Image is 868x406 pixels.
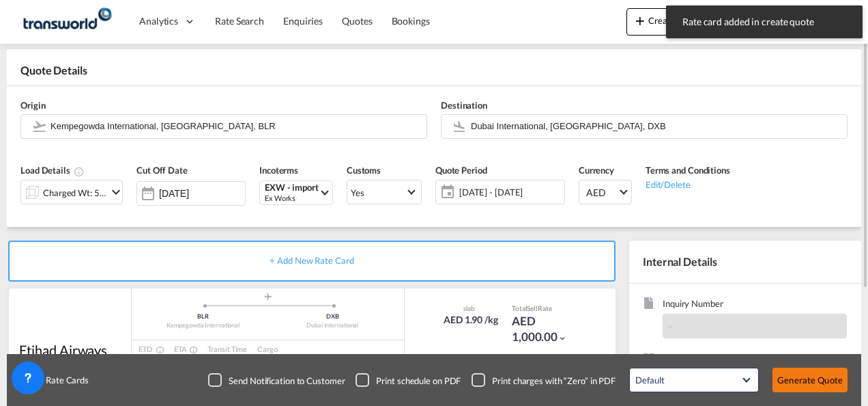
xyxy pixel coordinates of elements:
[347,180,422,204] md-select: Select Customs: Yes
[512,303,580,313] div: Total Rate
[558,334,567,343] md-icon: icon-chevron-down
[19,340,121,360] div: Etihad Airways dba Etihad
[440,303,498,313] div: slab
[7,63,861,85] div: Quote Details
[74,166,85,177] md-icon: Chargeable Weight
[342,15,372,27] span: Quotes
[20,114,427,139] md-input-container: Kempegowda International, Bangalore, BLR
[174,344,194,354] div: ETA
[472,373,616,387] md-checkbox: Checkbox No Ink
[136,165,188,176] span: Cut Off Date
[139,312,268,321] div: BLR
[8,241,616,282] div: + Add New Rate Card
[376,375,461,387] div: Print schedule on PDF
[635,375,664,385] div: Default
[444,313,498,327] div: AED 1.90 /kg
[139,14,178,28] span: Analytics
[20,100,45,111] span: Origin
[492,375,616,387] div: Print charges with “Zero” in PDF
[186,346,194,354] md-icon: Estimated Time Of Arrival
[259,165,298,176] span: Incoterms
[678,15,850,29] span: Rate card added in create quote
[436,184,452,200] md-icon: icon-calendar
[20,6,113,37] img: f753ae806dec11f0841701cdfdf085c0.png
[629,241,861,283] div: Internal Details
[646,177,730,191] div: Edit/Delete
[265,193,319,203] div: Ex Works
[50,114,420,138] input: Search by Door/Airport
[441,100,487,111] span: Destination
[632,12,648,29] md-icon: icon-plus 400-fg
[265,182,319,193] div: EXW - import
[208,373,345,387] md-checkbox: Checkbox No Ink
[159,188,245,199] input: Select
[39,374,89,386] span: Rate Cards
[20,165,85,176] span: Load Details
[579,180,632,204] md-select: Select Currency: د.إ AEDUnited Arab Emirates Dirham
[441,114,848,139] md-input-container: Dubai International, Dubai, DXB
[456,182,564,202] span: [DATE] - [DATE]
[626,8,708,36] button: icon-plus 400-fgCreate Quote
[283,15,323,27] span: Enquiries
[139,344,160,354] div: ETD
[347,165,381,176] span: Customs
[215,15,264,27] span: Rate Search
[351,187,364,198] div: Yes
[268,321,398,330] div: Dubai International
[260,293,276,300] md-icon: assets/icons/custom/roll-o-plane.svg
[646,165,730,176] span: Terms and Conditions
[229,375,345,387] div: Send Notification to Customer
[43,183,107,202] div: Charged Wt: 526.50 KG
[663,297,847,313] span: Inquiry Number
[270,255,353,266] span: + Add New Rate Card
[527,304,538,312] span: Sell
[207,344,247,354] div: Transit Time
[152,346,160,354] md-icon: Estimated Time Of Departure
[139,321,268,330] div: Kempegowda International
[356,373,461,387] md-checkbox: Checkbox No Ink
[512,313,580,346] div: AED 1,000.00
[108,184,124,200] md-icon: icon-chevron-down
[669,321,672,331] span: -
[471,114,840,138] input: Search by Door/Airport
[257,344,345,354] div: Cargo
[268,312,398,321] div: DXB
[772,368,848,392] button: Generate Quote
[435,165,487,176] span: Quote Period
[259,180,333,205] md-select: Select Incoterms: EXW - import Ex Works
[586,186,618,200] span: AED
[392,15,430,27] span: Bookings
[663,352,847,368] span: Search Reference
[459,186,561,198] span: [DATE] - [DATE]
[579,165,614,176] span: Currency
[20,180,123,204] div: Charged Wt: 526.50 KGicon-chevron-down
